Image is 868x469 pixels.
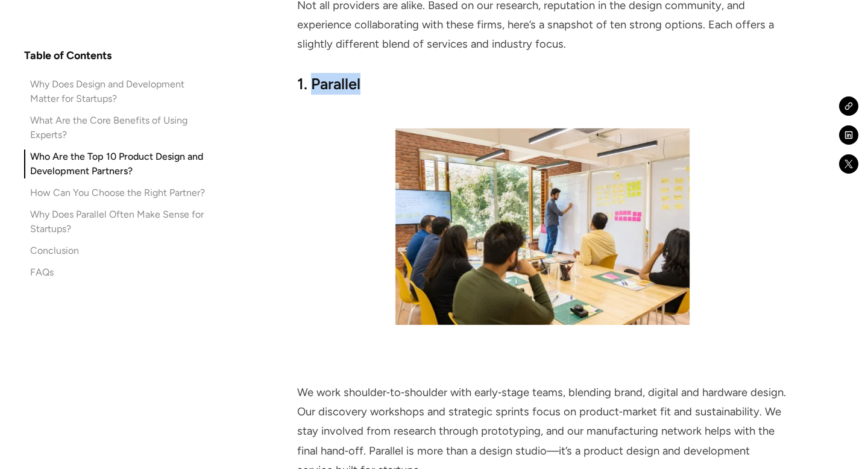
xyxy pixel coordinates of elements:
[24,48,112,63] h4: Table of Contents
[24,77,215,106] a: Why Does Design and Development Matter for Startups?
[24,150,215,178] a: Who Are the Top 10 Product Design and Development Partners?
[24,265,215,280] a: FAQs
[395,128,690,325] img: Parallel
[30,207,215,236] div: Why Does Parallel Often Make Sense for Startups?
[30,244,79,258] div: Conclusion
[24,244,215,258] a: Conclusion
[30,186,205,200] div: How Can You Choose the Right Partner?
[24,186,215,200] a: How Can You Choose the Right Partner?
[24,207,215,236] a: Why Does Parallel Often Make Sense for Startups?
[24,113,215,142] a: What Are the Core Benefits of Using Experts?
[30,77,215,106] div: Why Does Design and Development Matter for Startups?
[30,150,215,178] div: Who Are the Top 10 Product Design and Development Partners?
[297,75,360,93] strong: 1. Parallel
[30,113,215,142] div: What Are the Core Benefits of Using Experts?
[30,265,54,280] div: FAQs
